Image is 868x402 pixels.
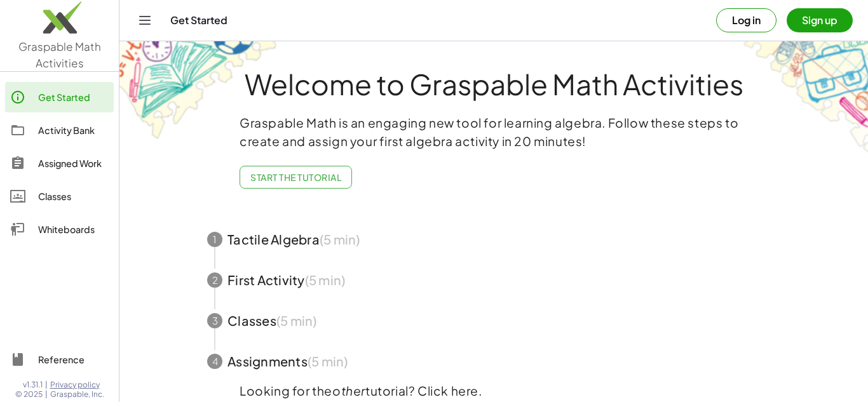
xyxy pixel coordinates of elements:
span: | [45,380,48,390]
h1: Welcome to Graspable Math Activities [184,69,804,98]
div: 3 [207,313,222,328]
span: | [45,389,48,399]
div: 4 [207,354,222,369]
a: Reference [5,344,114,375]
div: Reference [38,352,109,367]
button: Sign up [787,8,853,32]
button: 1Tactile Algebra(5 min) [192,219,796,260]
div: 2 [207,272,222,288]
button: Start the Tutorial [240,166,352,189]
span: Start the Tutorial [250,171,341,183]
a: Assigned Work [5,148,114,178]
span: Graspable Math Activities [18,39,101,70]
a: Activity Bank [5,115,114,145]
div: 1 [207,232,222,247]
p: Graspable Math is an engaging new tool for learning algebra. Follow these steps to create and ass... [240,114,748,151]
img: get-started-bg-ul-Ceg4j33I.png [119,40,278,141]
span: Graspable, Inc. [50,389,104,399]
div: Activity Bank [38,123,109,138]
button: 4Assignments(5 min) [192,341,796,382]
button: Toggle navigation [135,10,155,30]
p: Looking for the tutorial? Click here. [240,382,748,400]
div: Assigned Work [38,156,109,171]
a: Whiteboards [5,214,114,245]
span: © 2025 [15,389,43,399]
button: 3Classes(5 min) [192,300,796,341]
div: Get Started [38,90,109,105]
button: 2First Activity(5 min) [192,260,796,300]
span: v1.31.1 [23,380,43,390]
em: other [332,383,365,398]
button: Log in [716,8,776,32]
a: Classes [5,181,114,211]
a: Privacy policy [50,380,104,390]
a: Get Started [5,82,114,112]
div: Classes [38,189,109,204]
div: Whiteboards [38,222,109,237]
